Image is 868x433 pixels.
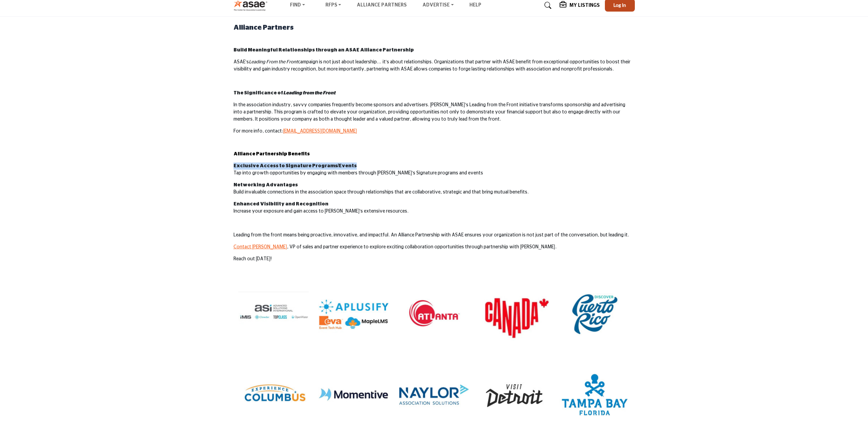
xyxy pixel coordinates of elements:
[234,59,635,73] p: ASAE’s campaign is not just about leadership… it’s about relationships. Organizations that partne...
[357,3,407,7] a: Alliance Partners
[234,232,635,239] p: Leading from the front means being proactive, innovative, and impactful. An Alliance Partnership ...
[234,164,357,168] strong: Exclusive Access to Signature Programs/Events
[234,245,287,249] a: Contact [PERSON_NAME]
[234,256,635,263] p: Reach out [DATE]!
[399,359,469,430] img: 3cb70f77-f6cc-437e-9c71-d2ef389db5b8.jpg
[569,2,600,9] h5: My Listings
[238,359,309,430] img: c3b4ffd0-d5ac-49dc-baa1-c44cdf20c588.jpg
[479,279,550,350] img: c7fe8527-7245-46e9-99fb-33451794563a.jpg
[234,22,635,33] h2: Alliance Partners
[249,60,298,64] em: Leading From the Front
[613,2,626,8] span: Log In
[234,244,635,251] p: , VP of sales and partner experience to explore exciting collaboration opportunities through part...
[234,128,635,135] p: For more info, contact:
[399,279,469,350] img: 2587b70d-7840-43f4-89ce-7d9899fb867e.jpg
[283,129,357,134] a: [EMAIL_ADDRESS][DOMAIN_NAME]
[283,91,335,95] em: Leading from the Front
[238,279,309,350] img: 19c698e1-e10d-4b58-9668-2a6ca65f4175.jpg
[234,202,328,206] strong: Enhanced Visibility and Recognition
[469,3,481,7] a: Help
[559,359,630,430] img: b70545d9-d02f-4cbb-ab12-150e9c12ab85.jpg
[321,1,346,10] a: RFPs
[479,359,550,430] img: e8fd404b-2805-4958-ac87-99b7be4b4362.jpg
[234,163,635,177] p: Tap into growth opportunities by engaging with members through [PERSON_NAME]’s Signature programs...
[559,279,630,350] img: 5420a7f8-72e7-4dcc-9506-727e0479c781.jpg
[234,102,635,123] p: In the association industry, savvy companies frequently become sponsors and advertisers. [PERSON_...
[234,182,635,196] p: Build invaluable connections in the association space through relationships that are collaborativ...
[318,359,389,430] img: b6c9037e-0692-4ad9-8797-23e90056f509.jpg
[234,201,635,215] p: Increase your exposure and gain access to [PERSON_NAME]’s extensive resources.
[234,91,335,95] strong: The Significance of
[234,48,414,52] strong: Build Meaningful Relationships through an ASAE Alliance Partnership
[318,279,389,350] img: 52fe3a54-e4d4-4c2f-bb6e-61ae62e89924.jpg
[285,1,310,10] a: Find
[234,151,635,158] h2: Alliance Partnership Benefits
[418,1,459,10] a: Advertise
[560,1,600,10] div: My Listings
[234,183,298,187] strong: Networking Advantages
